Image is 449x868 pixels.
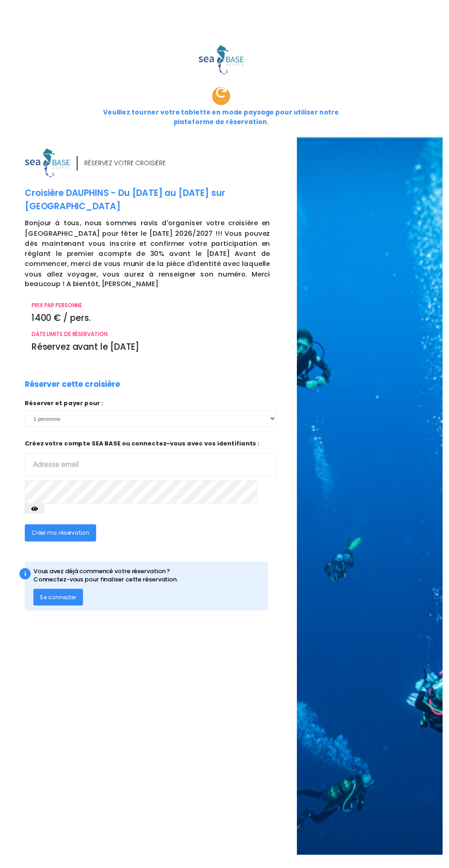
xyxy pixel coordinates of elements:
img: logo_color1.png [202,46,247,76]
div: Vous avez déjà commencé votre réservation ? Connectez-vous pour finaliser cette réservation. [34,575,208,593]
div: i [20,577,31,588]
span: Créer ma réservation [32,537,91,545]
p: Créez votre compte SEA BASE ou connectez-vous avec vos identifiants : [25,446,281,484]
input: Adresse email [25,460,281,484]
p: PRIX PAR PERSONNE [32,306,274,314]
div: RÉSERVEZ VOTRE CROISIÈRE [86,161,168,171]
img: logo_color1.png [25,151,71,180]
button: Se connecter [34,598,84,615]
span: Veuillez tourner votre tablette en mode paysage pour utiliser notre plateforme de réservation. [104,109,344,128]
p: Réservez avant le [DATE] [32,346,274,359]
span: Se connecter [41,602,77,610]
button: Créer ma réservation [25,532,98,549]
p: DATE LIMITE DE RÉSERVATION [32,335,274,343]
a: Se connecter [34,602,84,610]
p: Bonjour à tous, nous sommes ravis d'organiser votre croisière en [GEOGRAPHIC_DATA] pour fêter le ... [25,222,295,294]
p: 1400 € / pers. [32,317,274,330]
p: Réserver et payer pour : [25,405,281,414]
p: Réserver cette croisière [25,385,122,396]
p: Croisière DAUPHINS - Du [DATE] au [DATE] sur [GEOGRAPHIC_DATA] [25,190,295,216]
